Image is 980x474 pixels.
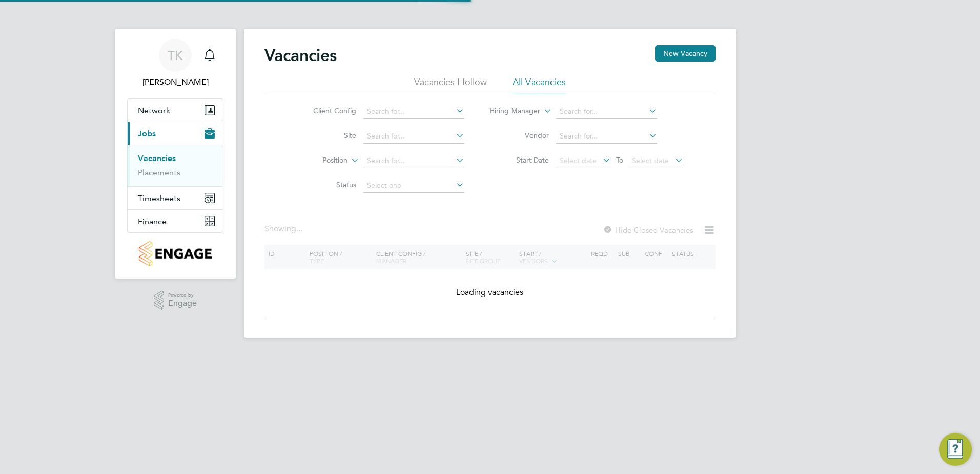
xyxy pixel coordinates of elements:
a: TK[PERSON_NAME] [127,39,223,88]
span: Select date [632,156,669,165]
button: Jobs [128,122,223,145]
input: Search for... [556,105,657,119]
img: countryside-properties-logo-retina.png [139,241,211,266]
button: New Vacancy [655,45,716,62]
span: Tyler Kelly [127,76,223,88]
span: Select date [560,156,597,165]
span: ... [296,224,302,234]
a: Vacancies [138,153,176,163]
span: Powered by [168,291,197,300]
label: Site [297,131,356,140]
input: Search for... [363,154,464,168]
label: Client Config [297,106,356,115]
span: TK [168,49,183,62]
label: Start Date [490,155,549,165]
div: Showing [264,224,304,234]
label: Status [297,180,356,189]
h2: Vacancies [264,45,337,66]
label: Position [289,155,348,166]
input: Search for... [363,129,464,144]
label: Hide Closed Vacancies [603,225,693,235]
span: Network [138,106,170,115]
span: Jobs [138,129,156,139]
button: Timesheets [128,187,223,209]
div: Jobs [128,145,223,186]
button: Finance [128,210,223,232]
a: Powered byEngage [154,291,197,310]
li: All Vacancies [513,76,566,94]
input: Search for... [556,129,657,144]
label: Hiring Manager [481,106,540,116]
input: Select one [363,179,464,193]
li: Vacancies I follow [414,76,487,94]
nav: Main navigation [115,29,236,279]
label: Vendor [490,131,549,140]
span: Timesheets [138,193,180,203]
button: Network [128,99,223,122]
a: Go to home page [127,241,223,266]
span: Finance [138,216,167,226]
input: Search for... [363,105,464,119]
button: Engage Resource Center [939,433,972,466]
span: Engage [168,299,197,308]
span: To [613,153,626,167]
a: Placements [138,168,180,177]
